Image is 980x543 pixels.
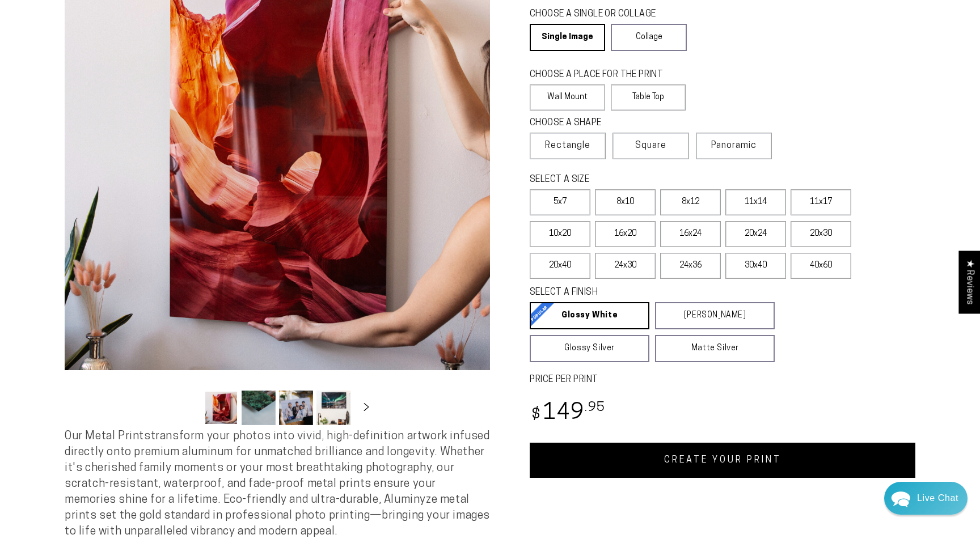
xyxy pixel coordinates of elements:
[65,431,490,537] span: Our Metal Prints transform your photos into vivid, high-definition artwork infused directly onto ...
[530,443,915,478] a: CREATE YOUR PRINT
[791,221,851,247] label: 20x30
[611,24,686,51] a: Collage
[655,302,775,329] a: [PERSON_NAME]
[530,8,676,21] legend: CHOOSE A SINGLE OR COLLAGE
[958,251,980,313] div: Click to open Judge.me floating reviews tab
[530,221,590,247] label: 10x20
[791,189,851,215] label: 11x17
[725,189,786,215] label: 11x14
[530,374,915,387] label: PRICE PER PRINT
[725,253,786,279] label: 30x40
[595,221,656,247] label: 16x20
[884,482,968,515] div: Chat widget toggle
[660,189,721,215] label: 8x12
[530,117,677,130] legend: CHOOSE A SHAPE
[530,402,605,425] bdi: 149
[791,253,851,279] label: 40x60
[530,69,675,82] legend: CHOOSE A PLACE FOR THE PRINT
[545,139,590,152] span: Rectangle
[530,253,590,279] label: 20x40
[660,253,721,279] label: 24x36
[530,173,757,186] legend: SELECT A SIZE
[595,253,656,279] label: 24x30
[204,391,238,425] button: Load image 1 in gallery view
[530,189,590,215] label: 5x7
[530,24,605,51] a: Single Image
[531,408,541,423] span: $
[655,335,775,362] a: Matte Silver
[176,395,201,420] button: Slide left
[917,482,958,515] div: Contact Us Directly
[635,139,666,152] span: Square
[660,221,721,247] label: 16x24
[530,84,605,111] label: Wall Mount
[530,286,747,299] legend: SELECT A FINISH
[530,302,649,329] a: Glossy White
[585,401,605,414] sup: .95
[316,391,350,425] button: Load image 4 in gallery view
[530,335,649,362] a: Glossy Silver
[279,391,313,425] button: Load image 3 in gallery view
[242,391,276,425] button: Load image 2 in gallery view
[725,221,786,247] label: 20x24
[354,395,379,420] button: Slide right
[611,84,686,111] label: Table Top
[711,141,757,150] span: Panoramic
[595,189,656,215] label: 8x10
